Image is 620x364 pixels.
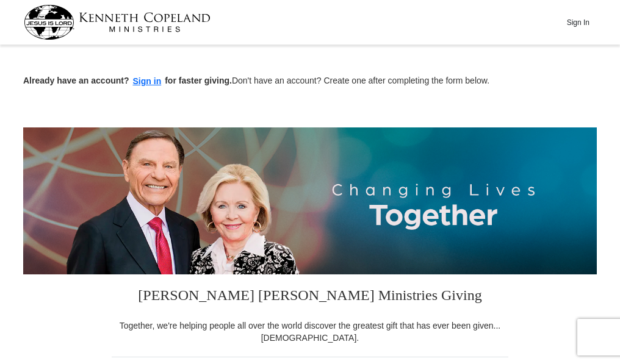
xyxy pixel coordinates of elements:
p: Don't have an account? Create one after completing the form below. [23,74,597,88]
h3: [PERSON_NAME] [PERSON_NAME] Ministries Giving [112,274,508,319]
img: kcm-header-logo.svg [24,5,211,40]
strong: Already have an account? for faster giving. [23,76,232,85]
button: Sign in [129,74,165,88]
div: Together, we're helping people all over the world discover the greatest gift that has ever been g... [112,319,508,344]
button: Sign In [560,13,596,32]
